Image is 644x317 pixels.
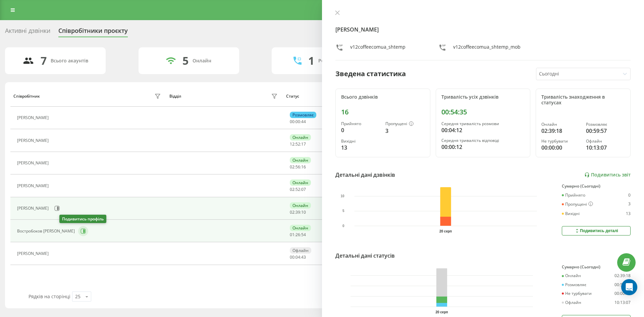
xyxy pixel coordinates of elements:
[182,54,189,67] div: 5
[341,139,380,144] div: Вихідні
[562,265,631,269] div: Сумарно (Сьогодні)
[562,291,592,296] div: Не турбувати
[290,141,294,147] span: 12
[441,126,525,134] div: 00:04:12
[562,282,586,287] div: Розмовляє
[58,27,128,38] div: Співробітники проєкту
[290,202,311,209] div: Онлайн
[286,94,299,99] div: Статус
[75,293,80,300] div: 25
[435,310,448,314] text: 20 серп
[614,282,631,287] div: 00:59:57
[335,69,406,79] div: Зведена статистика
[290,157,311,163] div: Онлайн
[562,193,585,198] div: Прийнято
[17,229,76,233] div: Востробоков [PERSON_NAME]
[350,44,406,53] div: v12coffeecomua_shtemp
[301,119,306,124] span: 44
[541,144,580,152] div: 00:00:00
[290,164,294,170] span: 02
[628,193,631,198] div: 0
[59,215,106,223] div: Подивитись профіль
[562,273,581,278] div: Онлайн
[586,139,625,144] div: Офлайн
[341,144,380,152] div: 13
[441,121,525,126] div: Середня тривалість розмови
[296,187,300,192] span: 52
[541,122,580,127] div: Онлайн
[193,58,211,64] div: Онлайн
[290,232,294,237] span: 01
[562,300,581,305] div: Офлайн
[562,184,631,189] div: Сумарно (Сьогодні)
[341,126,380,134] div: 0
[17,206,50,211] div: [PERSON_NAME]
[335,25,631,34] h4: [PERSON_NAME]
[290,247,311,254] div: Офлайн
[385,127,424,135] div: 3
[614,273,631,278] div: 02:39:18
[562,202,593,207] div: Пропущені
[341,121,380,126] div: Прийнято
[439,229,452,233] text: 20 серп
[341,94,425,100] div: Всього дзвінків
[441,138,525,143] div: Середня тривалість відповіді
[301,164,306,170] span: 16
[29,293,70,300] span: Рядків на сторінці
[586,144,625,152] div: 10:13:07
[586,122,625,127] div: Розмовляє
[541,139,580,144] div: Не турбувати
[301,232,306,237] span: 54
[51,58,88,64] div: Всього акаунтів
[441,143,525,151] div: 00:00:12
[628,202,631,207] div: 3
[308,54,314,67] div: 1
[574,228,618,233] div: Подивитись деталі
[541,94,625,106] div: Тривалість знаходження в статусах
[301,187,306,192] span: 07
[541,127,580,135] div: 02:39:18
[335,171,395,179] div: Детальні дані дзвінків
[290,255,306,260] div: : :
[296,119,300,124] span: 00
[17,115,50,120] div: [PERSON_NAME]
[301,141,306,147] span: 17
[290,119,294,124] span: 00
[562,211,580,216] div: Вихідні
[441,94,525,100] div: Тривалість усіх дзвінків
[290,254,294,260] span: 00
[17,251,50,256] div: [PERSON_NAME]
[290,134,311,141] div: Онлайн
[290,165,306,169] div: : :
[290,209,294,215] span: 02
[296,164,300,170] span: 56
[586,127,625,135] div: 00:59:57
[318,58,351,64] div: Розмовляють
[341,108,425,116] div: 16
[290,210,306,215] div: : :
[296,209,300,215] span: 39
[290,179,311,186] div: Онлайн
[342,224,344,228] text: 0
[290,187,294,192] span: 02
[296,232,300,237] span: 26
[453,44,521,53] div: v12coffeecomua_shtemp_mob
[614,291,631,296] div: 00:00:00
[290,232,306,237] div: : :
[626,211,631,216] div: 13
[169,94,181,99] div: Відділ
[562,226,631,235] button: Подивитись деталі
[5,27,50,38] div: Активні дзвінки
[335,252,395,260] div: Детальні дані статусів
[441,108,525,116] div: 00:54:35
[340,195,344,198] text: 10
[342,209,344,213] text: 5
[290,225,311,231] div: Онлайн
[290,187,306,192] div: : :
[17,161,50,165] div: [PERSON_NAME]
[17,183,50,188] div: [PERSON_NAME]
[301,209,306,215] span: 10
[13,94,40,99] div: Співробітник
[41,54,47,67] div: 7
[301,254,306,260] span: 43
